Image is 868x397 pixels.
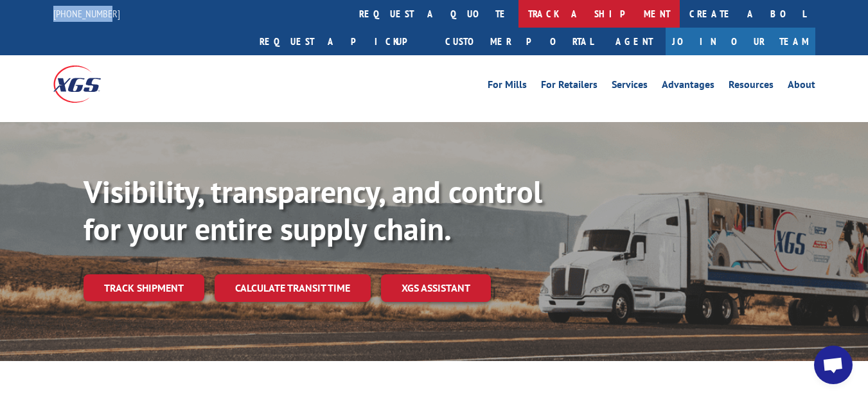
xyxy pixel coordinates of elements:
[603,28,666,55] a: Agent
[84,172,542,249] b: Visibility, transparency, and control for your entire supply chain.
[662,80,714,94] a: Advantages
[541,80,598,94] a: For Retailers
[729,80,774,94] a: Resources
[53,7,120,20] a: [PHONE_NUMBER]
[488,80,527,94] a: For Mills
[814,346,853,384] a: Open chat
[666,28,815,55] a: Join Our Team
[436,28,603,55] a: Customer Portal
[215,274,371,302] a: Calculate transit time
[250,28,436,55] a: Request a pickup
[788,80,815,94] a: About
[84,274,204,301] a: Track shipment
[381,274,491,302] a: XGS ASSISTANT
[612,80,648,94] a: Services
